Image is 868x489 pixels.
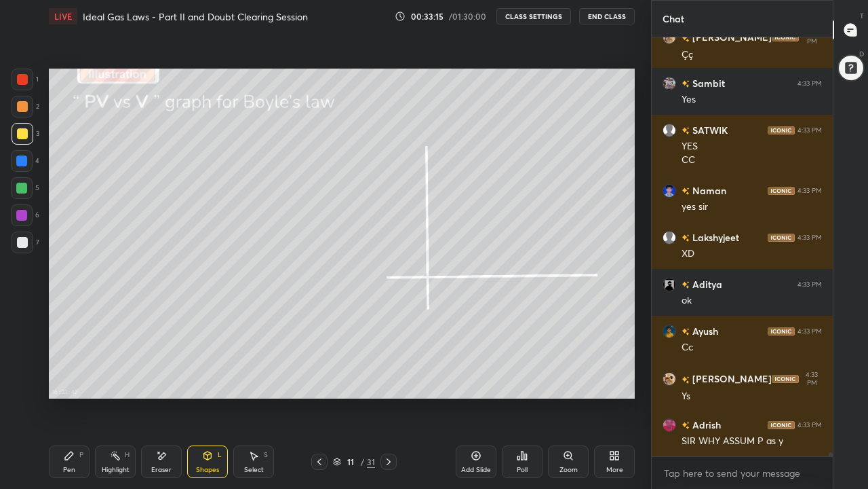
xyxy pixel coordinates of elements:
[63,467,75,473] div: Pen
[690,372,772,386] h6: [PERSON_NAME]
[11,204,39,226] div: 6
[797,187,822,195] div: 4:33 PM
[682,341,822,355] div: Cc
[682,328,690,336] img: no-rating-badge.077c3623.svg
[768,421,795,429] img: iconic-dark.1390631f.png
[517,467,528,473] div: Poll
[690,230,739,244] h6: Lakshyjeet
[682,80,690,88] img: no-rating-badge.077c3623.svg
[690,123,728,137] h6: SATWIK
[11,150,39,172] div: 4
[663,278,676,291] img: 3e2750cfa43d432caacbdb6d27731fff.jpg
[663,184,676,198] img: f1f95921daee4ee7a30203469fa84d02.jpg
[802,371,822,387] div: 4:33 PM
[797,234,822,242] div: 4:33 PM
[196,467,219,473] div: Shapes
[682,153,822,167] div: CC
[690,418,721,432] h6: Adrish
[682,234,690,242] img: no-rating-badge.077c3623.svg
[579,8,635,24] button: End Class
[12,232,39,253] div: 7
[652,1,695,37] p: Chat
[682,140,822,153] div: YES
[12,123,39,145] div: 3
[360,458,364,466] div: /
[682,35,690,42] img: no-rating-badge.077c3623.svg
[690,277,722,291] h6: Aditya
[690,324,718,338] h6: Ayush
[682,200,822,214] div: yes sir
[218,452,222,458] div: L
[797,280,822,289] div: 4:33 PM
[772,33,799,41] img: iconic-dark.1390631f.png
[682,376,690,384] img: no-rating-badge.077c3623.svg
[690,76,725,90] h6: Sambit
[682,281,690,289] img: no-rating-badge.077c3623.svg
[461,467,491,473] div: Add Slide
[151,467,172,473] div: Eraser
[79,452,83,458] div: P
[663,231,676,244] img: default.png
[860,11,864,21] p: T
[690,183,726,198] h6: Naman
[244,467,264,473] div: Select
[859,49,864,59] p: D
[768,327,795,336] img: iconic-dark.1390631f.png
[663,77,676,90] img: 89909e3b08904c9eb1b4a124047208c3.jpg
[11,177,39,199] div: 5
[682,93,822,107] div: Yes
[663,325,676,338] img: b6ef292dfbbd4a828844cb67d338be28.jpg
[682,390,822,403] div: Ys
[797,327,822,336] div: 4:33 PM
[768,126,795,134] img: iconic-dark.1390631f.png
[682,422,690,429] img: no-rating-badge.077c3623.svg
[663,31,676,44] img: 4a9061befdd44812a4c0e465931a731e.jpg
[344,458,357,466] div: 11
[682,187,690,195] img: no-rating-badge.077c3623.svg
[663,418,676,432] img: b61e1d28086b472582d789f4239dc877.jpg
[12,96,39,117] div: 2
[690,31,772,45] h6: [PERSON_NAME]
[12,69,39,90] div: 1
[772,375,799,383] img: iconic-dark.1390631f.png
[682,127,690,134] img: no-rating-badge.077c3623.svg
[496,8,571,24] button: CLASS SETTINGS
[797,421,822,429] div: 4:33 PM
[559,467,578,473] div: Zoom
[797,79,822,88] div: 4:33 PM
[652,37,833,456] div: grid
[606,467,623,473] div: More
[768,187,795,195] img: iconic-dark.1390631f.png
[682,48,822,62] div: Çç
[802,29,822,46] div: 4:33 PM
[682,294,822,308] div: ok
[797,126,822,134] div: 4:33 PM
[663,124,676,137] img: default.png
[49,8,77,24] div: LIVE
[367,456,375,468] div: 31
[682,247,822,261] div: XD
[83,10,308,23] h4: Ideal Gas Laws - Part II and Doubt Clearing Session
[264,452,268,458] div: S
[768,234,795,242] img: iconic-dark.1390631f.png
[102,467,130,473] div: Highlight
[682,435,822,448] div: SIR WHY ASSUM P as y
[125,452,130,458] div: H
[663,372,676,386] img: 4a9061befdd44812a4c0e465931a731e.jpg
